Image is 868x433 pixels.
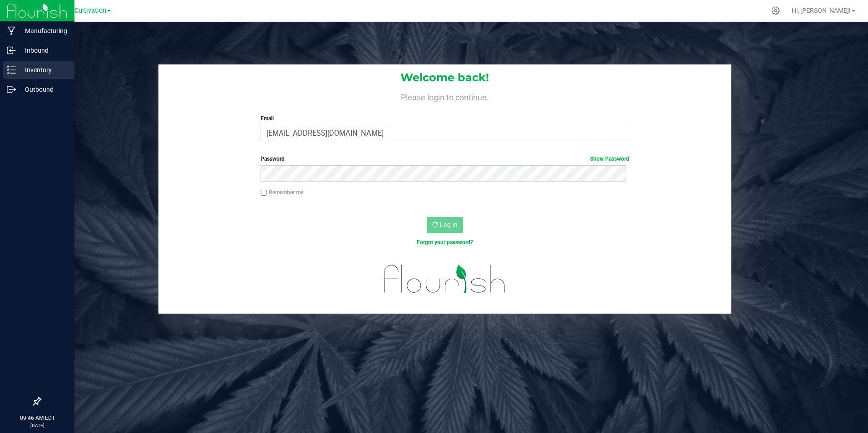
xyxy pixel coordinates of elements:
[590,156,629,162] a: Show Password
[158,72,732,84] h1: Welcome back!
[4,422,70,429] p: [DATE]
[440,221,458,228] span: Log In
[427,217,463,233] button: Log In
[417,239,473,246] a: Forgot your password?
[16,25,70,36] p: Manufacturing
[7,65,16,74] inline-svg: Inventory
[7,26,16,35] inline-svg: Manufacturing
[16,45,70,56] p: Inbound
[16,64,70,75] p: Inventory
[7,85,16,94] inline-svg: Outbound
[261,188,303,197] label: Remember me
[261,156,285,162] span: Password
[261,114,629,123] label: Email
[74,7,106,15] span: Cultivation
[158,91,732,102] h4: Please login to continue.
[4,414,70,422] p: 09:46 AM EDT
[373,256,517,302] img: flourish_logo.svg
[792,7,851,14] span: Hi, [PERSON_NAME]!
[261,190,267,196] input: Remember me
[770,6,781,15] div: Manage settings
[7,46,16,55] inline-svg: Inbound
[16,84,70,95] p: Outbound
